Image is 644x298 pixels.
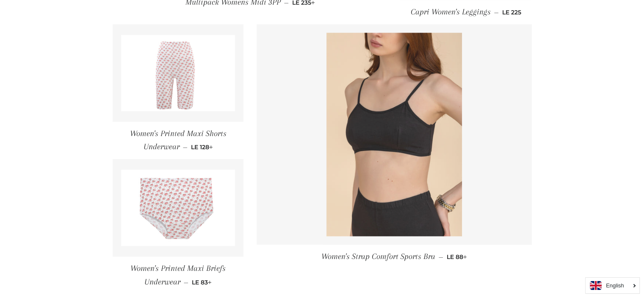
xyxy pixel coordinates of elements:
[502,8,521,16] span: LE 225
[191,143,213,151] span: LE 128
[411,7,491,17] span: Capri Women's Leggings
[590,281,635,290] a: English
[113,122,244,159] a: Women's Printed Maxi Shorts Underwear — LE 128
[606,283,624,288] i: English
[494,8,499,16] span: —
[113,256,244,294] a: Women's Printed Maxi Briefs Underwear — LE 83
[192,279,212,286] span: LE 83
[257,245,532,269] a: Women's Strap Comfort Sports Bra — LE 88
[130,264,226,286] span: Women's Printed Maxi Briefs Underwear
[182,143,187,151] span: —
[321,252,435,261] span: Women's Strap Comfort Sports Bra
[447,253,467,261] span: LE 88
[439,253,443,261] span: —
[184,279,188,286] span: —
[130,129,226,151] span: Women's Printed Maxi Shorts Underwear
